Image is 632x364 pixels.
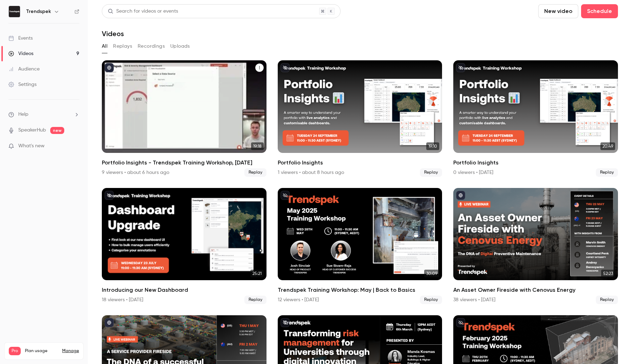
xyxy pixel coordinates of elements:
iframe: Noticeable Trigger [71,143,79,149]
li: Portfolio Insights [453,60,618,177]
div: 0 viewers • [DATE] [453,169,493,176]
a: 19:18Portfolio Insights - Trendspek Training Workshop, [DATE]9 viewers • about 6 hours agoReplay [102,60,266,177]
div: 1 viewers • about 8 hours ago [278,169,344,176]
div: Videos [8,50,33,57]
a: 25:21Introducing our New Dashboard18 viewers • [DATE]Replay [102,188,266,304]
span: Replay [244,296,266,304]
div: 18 viewers • [DATE] [102,296,143,303]
h6: Trendspek [26,8,51,15]
span: Replay [420,168,442,177]
button: unpublished [281,318,290,327]
a: 52:23An Asset Owner Fireside with Cenovus Energy38 viewers • [DATE]Replay [453,188,618,304]
div: Settings [8,81,37,88]
img: Trendspek [9,6,20,17]
span: Plan usage [25,348,58,354]
button: unpublished [281,191,290,200]
h2: Portfolio Insights - Trendspek Training Workshop, [DATE] [102,159,266,167]
button: unpublished [105,191,114,200]
li: Introducing our New Dashboard [102,188,266,304]
li: Portfolio Insights [278,60,442,177]
span: Replay [244,168,266,177]
span: Replay [596,168,618,177]
button: Uploads [170,41,190,52]
span: 25:21 [250,270,264,277]
button: Schedule [581,4,618,18]
h2: Introducing our New Dashboard [102,286,266,294]
li: Trendspek Training Workshop: May | Back to Basics [278,188,442,304]
a: Manage [62,348,79,354]
span: 20:49 [600,142,615,150]
button: unpublished [456,63,465,72]
span: 52:23 [601,270,615,277]
button: Recordings [138,41,165,52]
span: What's new [18,142,45,150]
section: Videos [102,4,618,360]
button: published [456,191,465,200]
h1: Videos [102,29,124,38]
div: Audience [8,66,40,73]
h2: Trendspek Training Workshop: May | Back to Basics [278,286,442,294]
span: 30:09 [424,270,439,277]
li: Portfolio Insights - Trendspek Training Workshop, Oct 1st [102,60,266,177]
a: 30:09Trendspek Training Workshop: May | Back to Basics12 viewers • [DATE]Replay [278,188,442,304]
button: New video [538,4,578,18]
a: 19:10Portfolio Insights1 viewers • about 8 hours agoReplay [278,60,442,177]
span: Replay [596,296,618,304]
span: new [50,127,64,134]
div: Events [8,35,33,42]
h2: Portfolio Insights [453,159,618,167]
a: SpeakerHub [18,127,46,134]
span: 19:18 [251,142,264,150]
button: All [102,41,107,52]
div: 38 viewers • [DATE] [453,296,495,303]
a: 20:49Portfolio Insights0 viewers • [DATE]Replay [453,60,618,177]
div: Search for videos or events [108,8,178,15]
li: An Asset Owner Fireside with Cenovus Energy [453,188,618,304]
h2: An Asset Owner Fireside with Cenovus Energy [453,286,618,294]
div: 12 viewers • [DATE] [278,296,319,303]
li: help-dropdown-opener [8,111,79,118]
div: 9 viewers • about 6 hours ago [102,169,169,176]
span: Pro [9,347,21,355]
button: unpublished [456,318,465,327]
button: unpublished [281,63,290,72]
span: 19:10 [426,142,439,150]
h2: Portfolio Insights [278,159,442,167]
button: Replays [113,41,132,52]
button: published [105,318,114,327]
span: Help [18,111,28,118]
button: published [105,63,114,72]
span: Replay [420,296,442,304]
